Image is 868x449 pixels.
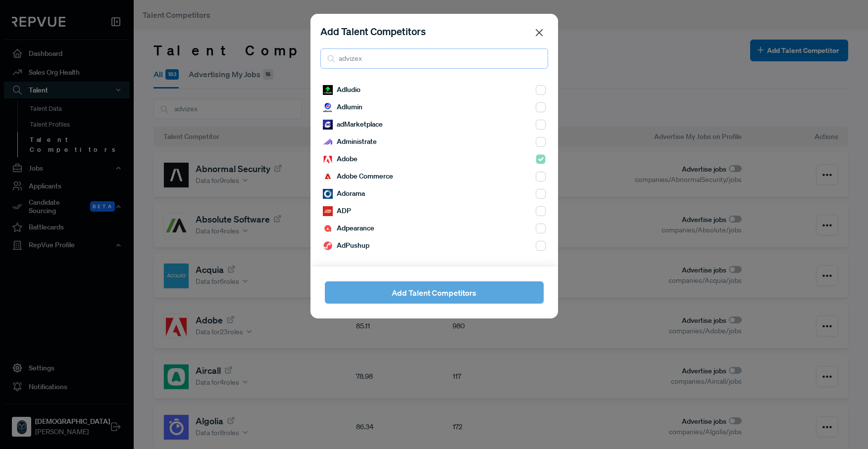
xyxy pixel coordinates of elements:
[337,223,374,233] span: Adpearance
[337,240,369,251] span: AdPushup
[323,137,333,147] img: Administrate's logo
[337,119,383,130] span: adMarketplace
[337,188,365,199] span: Adorama
[323,120,333,130] img: adMarketplace's logo
[323,189,333,199] img: Adorama's logo
[337,136,377,147] span: Administrate
[337,102,362,112] span: Adlumin
[532,26,546,40] button: Close
[323,172,333,181] img: Adobe Commerce's logo
[337,154,357,164] span: Adobe
[337,171,393,181] span: Adobe Commerce
[320,48,548,69] input: Search sales orgs
[323,241,333,251] img: AdPushup's logo
[323,102,333,112] img: Adlumin's logo
[337,85,360,95] span: Adludio
[323,154,333,164] img: Adobe's logo
[323,85,333,95] img: Adludio's logo
[323,224,333,233] img: Adpearance's logo
[323,206,333,216] img: ADP's logo
[337,206,351,216] span: ADP
[320,24,426,39] div: Add Talent Competitors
